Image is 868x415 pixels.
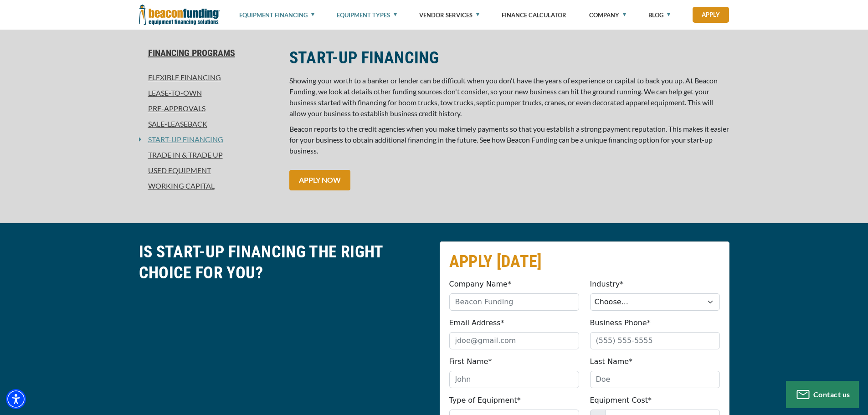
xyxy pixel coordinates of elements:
[139,72,278,83] a: Flexible Financing
[590,371,720,388] input: Doe
[449,371,579,388] input: John
[139,87,278,98] a: Lease-To-Own
[289,170,350,190] a: APPLY NOW
[289,76,718,118] span: Showing your worth to a banker or lender can be difficult when you don't have the years of experi...
[590,318,651,328] label: Business Phone*
[139,149,278,160] a: Trade In & Trade Up
[590,279,624,290] label: Industry*
[786,381,859,408] button: Contact us
[289,47,729,68] h2: START-UP FINANCING
[139,241,429,283] h2: IS START-UP FINANCING THE RIGHT CHOICE FOR YOU?
[590,332,720,349] input: (555) 555-5555
[449,356,492,367] label: First Name*
[289,124,729,155] span: Beacon reports to the credit agencies when you make timely payments so that you establish a stron...
[139,47,278,58] a: Financing Programs
[449,332,579,349] input: jdoe@gmail.com
[141,134,223,145] a: Start-Up Financing
[590,356,633,367] label: Last Name*
[813,390,850,399] span: Contact us
[449,293,579,311] input: Beacon Funding
[139,103,278,114] a: Pre-approvals
[449,279,511,290] label: Company Name*
[449,318,504,328] label: Email Address*
[139,165,278,176] a: Used Equipment
[590,395,652,406] label: Equipment Cost*
[139,180,278,191] a: Working Capital
[693,7,729,23] a: Apply
[139,118,278,129] a: Sale-Leaseback
[449,395,521,406] label: Type of Equipment*
[6,389,26,409] div: Accessibility Menu
[449,251,720,272] h2: APPLY [DATE]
